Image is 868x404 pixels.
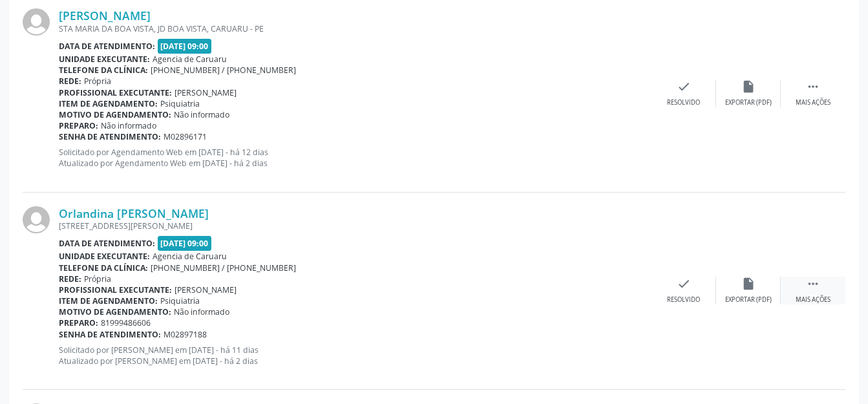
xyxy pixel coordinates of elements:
[741,80,756,94] i: insert_drive_file
[59,109,171,120] b: Motivo de agendamento:
[84,76,111,87] span: Própria
[59,76,81,87] b: Rede:
[59,251,150,262] b: Unidade executante:
[59,87,172,98] b: Profissional executante:
[725,98,772,107] div: Exportar (PDF)
[175,284,237,295] span: [PERSON_NAME]
[23,8,50,36] img: img
[160,98,200,109] span: Psiquiatria
[153,251,227,262] span: Agencia de Caruaru
[59,120,98,131] b: Preparo:
[59,262,148,273] b: Telefone da clínica:
[59,317,98,328] b: Preparo:
[667,295,700,304] div: Resolvido
[59,206,209,220] a: Orlandina [PERSON_NAME]
[151,262,296,273] span: [PHONE_NUMBER] / [PHONE_NUMBER]
[101,317,151,328] span: 81999486606
[741,277,756,291] i: insert_drive_file
[23,206,50,233] img: img
[59,131,161,142] b: Senha de atendimento:
[59,273,81,284] b: Rede:
[806,277,820,291] i: 
[164,329,207,340] span: M02897188
[59,238,155,249] b: Data de atendimento:
[59,65,148,76] b: Telefone da clínica:
[667,98,700,107] div: Resolvido
[174,306,229,317] span: Não informado
[806,80,820,94] i: 
[59,284,172,295] b: Profissional executante:
[153,54,227,65] span: Agencia de Caruaru
[158,39,212,54] span: [DATE] 09:00
[796,98,831,107] div: Mais ações
[101,120,156,131] span: Não informado
[59,23,651,34] div: STA MARIA DA BOA VISTA, JD BOA VISTA, CARUARU - PE
[59,306,171,317] b: Motivo de agendamento:
[677,277,691,291] i: check
[59,8,151,23] a: [PERSON_NAME]
[158,236,212,251] span: [DATE] 09:00
[59,147,651,169] p: Solicitado por Agendamento Web em [DATE] - há 12 dias Atualizado por Agendamento Web em [DATE] - ...
[59,295,158,306] b: Item de agendamento:
[175,87,237,98] span: [PERSON_NAME]
[59,220,651,231] div: [STREET_ADDRESS][PERSON_NAME]
[174,109,229,120] span: Não informado
[59,345,651,367] p: Solicitado por [PERSON_NAME] em [DATE] - há 11 dias Atualizado por [PERSON_NAME] em [DATE] - há 2...
[796,295,831,304] div: Mais ações
[84,273,111,284] span: Própria
[164,131,207,142] span: M02896171
[725,295,772,304] div: Exportar (PDF)
[59,329,161,340] b: Senha de atendimento:
[59,41,155,52] b: Data de atendimento:
[59,54,150,65] b: Unidade executante:
[160,295,200,306] span: Psiquiatria
[59,98,158,109] b: Item de agendamento:
[677,80,691,94] i: check
[151,65,296,76] span: [PHONE_NUMBER] / [PHONE_NUMBER]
